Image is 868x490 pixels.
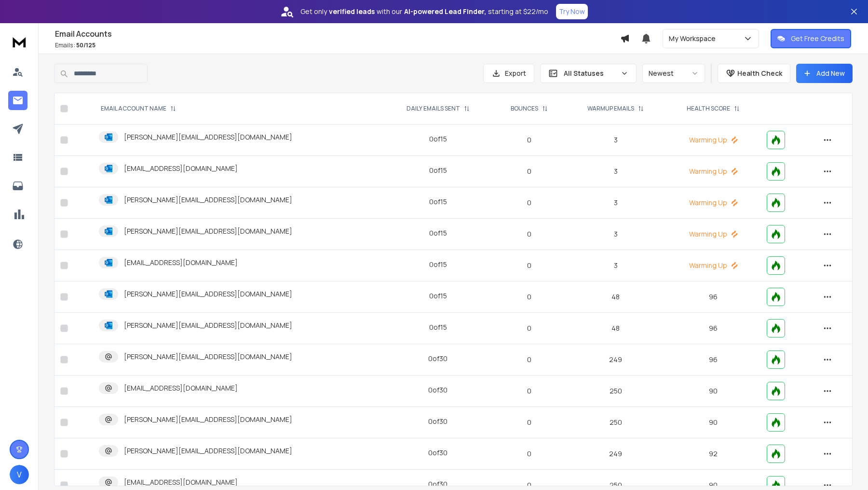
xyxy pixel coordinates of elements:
td: 250 [566,407,665,438]
p: [PERSON_NAME][EMAIL_ADDRESS][DOMAIN_NAME] [124,352,292,362]
p: [PERSON_NAME][EMAIL_ADDRESS][DOMAIN_NAME] [124,321,292,330]
p: [EMAIL_ADDRESS][DOMAIN_NAME] [124,477,238,487]
p: Warming Up [671,198,755,208]
p: 0 [499,198,560,208]
p: 0 [499,355,560,364]
div: 0 of 15 [429,197,447,207]
p: [EMAIL_ADDRESS][DOMAIN_NAME] [124,258,238,267]
p: Get only with our starting at $22/mo [300,7,548,16]
strong: AI-powered Lead Finder, [404,7,486,16]
p: Health Check [737,69,782,78]
td: 96 [665,344,760,376]
td: 250 [566,376,665,407]
button: Export [483,64,534,83]
p: [PERSON_NAME][EMAIL_ADDRESS][DOMAIN_NAME] [124,226,292,236]
p: 0 [499,167,560,176]
p: BOUNCES [511,105,538,112]
div: EMAIL ACCOUNT NAME [101,105,176,112]
p: 0 [499,292,560,302]
div: 0 of 30 [428,479,448,489]
button: Try Now [556,4,588,19]
p: [PERSON_NAME][EMAIL_ADDRESS][DOMAIN_NAME] [124,446,292,456]
div: 0 of 30 [428,448,448,458]
td: 3 [566,250,665,281]
p: 0 [499,418,560,427]
td: 90 [665,407,760,438]
td: 90 [665,376,760,407]
p: [PERSON_NAME][EMAIL_ADDRESS][DOMAIN_NAME] [124,132,292,142]
span: 50 / 125 [76,41,95,49]
td: 96 [665,313,760,344]
p: Warming Up [671,261,755,270]
p: HEALTH SCORE [687,105,730,112]
p: 0 [499,323,560,333]
div: 0 of 30 [428,417,448,426]
p: 0 [499,386,560,396]
button: V [10,465,29,484]
button: Health Check [718,64,790,83]
p: Warming Up [671,135,755,145]
p: Warming Up [671,229,755,239]
td: 249 [566,344,665,376]
p: [PERSON_NAME][EMAIL_ADDRESS][DOMAIN_NAME] [124,195,292,205]
p: 0 [499,449,560,459]
p: Try Now [559,7,585,16]
p: [EMAIL_ADDRESS][DOMAIN_NAME] [124,164,238,173]
button: Add New [796,64,853,83]
p: 0 [499,229,560,239]
td: 92 [665,438,760,470]
div: 0 of 30 [428,354,448,364]
td: 249 [566,438,665,470]
td: 3 [566,156,665,187]
button: Newest [642,64,705,83]
div: 0 of 15 [429,134,447,144]
td: 3 [566,219,665,250]
p: [PERSON_NAME][EMAIL_ADDRESS][DOMAIN_NAME] [124,289,292,299]
p: WARMUP EMAILS [587,105,634,112]
p: Get Free Credits [791,34,844,43]
strong: verified leads [329,7,375,16]
div: 0 of 15 [429,291,447,301]
td: 48 [566,281,665,313]
td: 96 [665,281,760,313]
div: 0 of 15 [429,166,447,175]
td: 3 [566,125,665,156]
img: logo [10,33,29,51]
p: 0 [499,261,560,270]
p: My Workspace [669,34,719,43]
td: 3 [566,187,665,219]
p: Emails : [55,42,620,49]
div: 0 of 15 [429,228,447,238]
div: 0 of 30 [428,385,448,395]
button: Get Free Credits [771,29,851,48]
div: 0 of 15 [429,322,447,332]
p: DAILY EMAILS SENT [407,105,460,112]
h1: Email Accounts [55,28,620,40]
p: Warming Up [671,167,755,176]
p: [EMAIL_ADDRESS][DOMAIN_NAME] [124,383,238,393]
p: 0 [499,480,560,490]
div: 0 of 15 [429,260,447,269]
p: [PERSON_NAME][EMAIL_ADDRESS][DOMAIN_NAME] [124,415,292,424]
p: All Statuses [564,69,617,78]
td: 48 [566,313,665,344]
p: 0 [499,135,560,145]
